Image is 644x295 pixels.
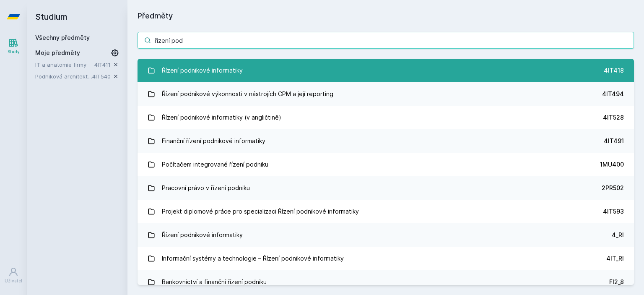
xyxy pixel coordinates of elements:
a: Pracovní právo v řízení podniku 2PR502 [138,176,634,200]
div: Projekt diplomové práce pro specializaci Řízení podnikové informatiky [162,203,359,220]
div: 1MU400 [600,160,624,169]
a: Bankovnictví a finanční řízení podniku FI2_8 [138,270,634,294]
input: Název nebo ident předmětu… [138,32,634,49]
a: 4IT411 [94,61,111,68]
a: IT a anatomie firmy [35,60,94,69]
div: Informační systémy a technologie – Řízení podnikové informatiky [162,250,344,267]
div: Řízení podnikové informatiky [162,227,243,243]
a: Řízení podnikové informatiky 4IT418 [138,59,634,82]
div: Finanční řízení podnikové informatiky [162,133,265,149]
a: Informační systémy a technologie – Řízení podnikové informatiky 4IT_RI [138,247,634,270]
a: Řízení podnikové informatiky 4_RI [138,223,634,247]
h1: Předměty [138,10,634,22]
div: 4IT_RI [606,254,624,263]
span: Moje předměty [35,49,80,57]
a: Řízení podnikové informatiky (v angličtině) 4IT528 [138,106,634,129]
div: 4IT593 [603,207,624,216]
div: Počítačem integrované řízení podniku [162,156,268,173]
a: Finanční řízení podnikové informatiky 4IT491 [138,129,634,153]
div: 2PR502 [602,184,624,192]
div: 4IT418 [604,66,624,75]
a: Podniková architektura jako metoda řízení transformace [35,72,92,81]
a: Study [2,34,25,59]
div: 4IT528 [603,113,624,122]
div: Řízení podnikové výkonnosti v nástrojích CPM a její reporting [162,86,333,102]
div: Řízení podnikové informatiky [162,62,243,79]
div: 4_RI [612,231,624,239]
a: Uživatel [2,263,25,288]
a: Projekt diplomové práce pro specializaci Řízení podnikové informatiky 4IT593 [138,200,634,223]
div: 4IT494 [602,90,624,98]
div: Bankovnictví a finanční řízení podniku [162,274,267,290]
a: Počítačem integrované řízení podniku 1MU400 [138,153,634,176]
div: Study [8,49,20,55]
a: Řízení podnikové výkonnosti v nástrojích CPM a její reporting 4IT494 [138,82,634,106]
div: Pracovní právo v řízení podniku [162,180,250,196]
a: Všechny předměty [35,34,90,41]
div: Uživatel [5,278,22,284]
a: 4IT540 [92,73,111,80]
div: 4IT491 [604,137,624,145]
div: FI2_8 [609,278,624,286]
div: Řízení podnikové informatiky (v angličtině) [162,109,281,126]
